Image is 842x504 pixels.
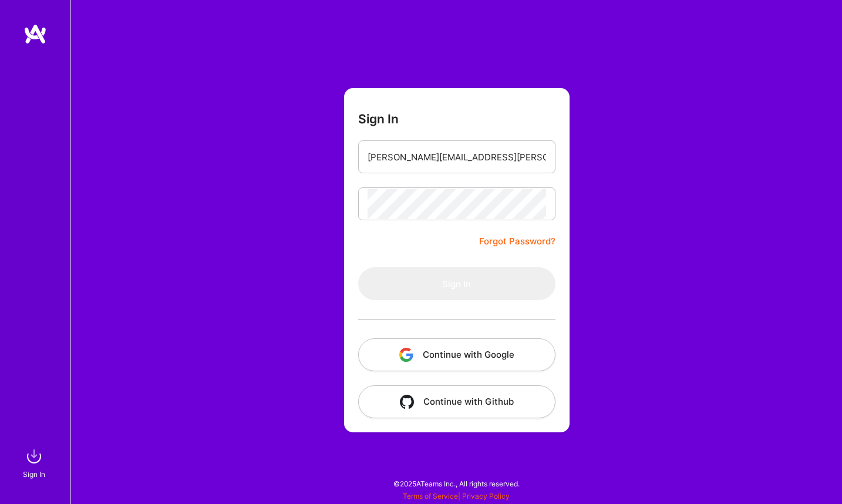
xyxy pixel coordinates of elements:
input: Email... [368,142,546,172]
button: Continue with Google [358,338,555,371]
div: Sign In [23,468,45,481]
img: icon [399,348,413,362]
img: logo [23,23,47,45]
button: Continue with Github [358,385,555,418]
div: © 2025 ATeams Inc., All rights reserved. [70,469,842,498]
img: icon [400,395,414,409]
a: sign inSign In [25,445,46,481]
img: sign in [22,445,46,468]
h3: Sign In [358,112,399,126]
button: Sign In [358,267,555,300]
a: Forgot Password? [479,234,555,248]
a: Terms of Service [403,492,458,500]
span: | [403,492,510,500]
a: Privacy Policy [462,492,510,500]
